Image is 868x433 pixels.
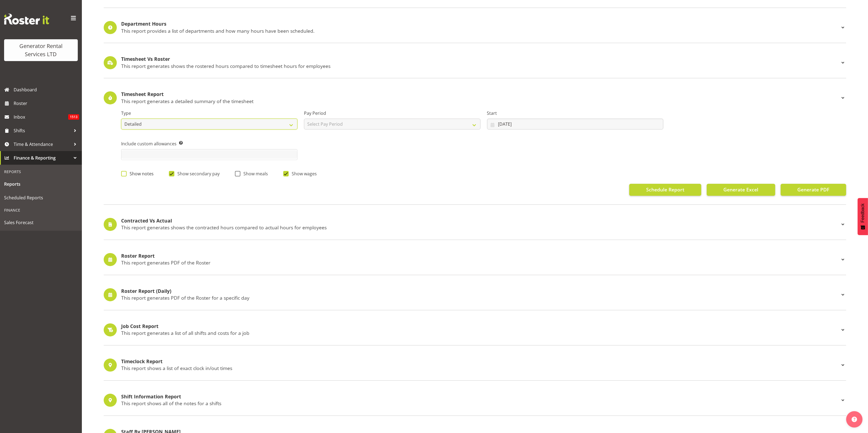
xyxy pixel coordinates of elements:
[723,186,758,193] span: Generate Excel
[121,28,840,34] p: This report provides a list of departments and how many hours have been scheduled.
[121,400,840,406] p: This report shows all of the notes for a shifts
[68,114,79,120] span: 1513
[797,186,829,193] span: Generate PDF
[104,91,846,104] div: Timesheet Report This report generates a detailed summary of the timesheet
[14,86,79,94] span: Dashboard
[14,113,68,121] span: Inbox
[860,203,865,222] span: Feedback
[121,21,840,27] h4: Department Hours
[1,177,80,191] a: Reports
[1,166,80,177] div: Reports
[240,171,268,176] span: Show meals
[121,56,840,62] h4: Timesheet Vs Roster
[121,288,840,294] h4: Roster Report (Daily)
[487,110,663,116] label: Start
[14,154,71,162] span: Finance & Reporting
[14,140,71,148] span: Time & Attendance
[487,119,663,130] input: Click to select...
[104,21,846,34] div: Department Hours This report provides a list of departments and how many hours have been scheduled.
[629,184,701,196] button: Schedule Report
[104,323,846,336] div: Job Cost Report This report generates a list of all shifts and costs for a job
[121,330,840,336] p: This report generates a list of all shifts and costs for a job
[104,359,846,372] div: Timeclock Report This report shows a list of exact clock in/out times
[121,92,840,97] h4: Timesheet Report
[104,253,846,266] div: Roster Report This report generates PDF of the Roster
[852,417,857,422] img: help-xxl-2.png
[4,194,78,202] span: Scheduled Reports
[4,14,49,25] img: Rosterit website logo
[121,218,840,224] h4: Contracted Vs Actual
[121,260,840,266] p: This report generates PDF of the Roster
[1,191,80,205] a: Scheduled Reports
[104,288,846,301] div: Roster Report (Daily) This report generates PDF of the Roster for a specific day
[121,110,297,116] label: Type
[707,184,775,196] button: Generate Excel
[121,98,840,104] p: This report generates a detailed summary of the timesheet
[121,63,840,69] p: This report generates shows the rostered hours compared to timesheet hours for employees
[10,42,72,58] div: Generator Rental Services LTD
[4,218,78,227] span: Sales Forecast
[858,198,868,235] button: Feedback - Show survey
[121,253,840,259] h4: Roster Report
[104,394,846,407] div: Shift Information Report This report shows all of the notes for a shifts
[781,184,846,196] button: Generate PDF
[14,127,71,135] span: Shifts
[121,359,840,364] h4: Timeclock Report
[14,99,79,107] span: Roster
[104,218,846,231] div: Contracted Vs Actual This report generates shows the contracted hours compared to actual hours fo...
[1,205,80,216] div: Finance
[289,171,317,176] span: Show wages
[121,365,840,371] p: This report shows a list of exact clock in/out times
[646,186,684,193] span: Schedule Report
[104,56,846,69] div: Timesheet Vs Roster This report generates shows the rostered hours compared to timesheet hours fo...
[127,171,154,176] span: Show notes
[121,324,840,329] h4: Job Cost Report
[121,140,297,147] label: Include custom allowances
[174,171,220,176] span: Show secondary pay
[4,180,78,188] span: Reports
[121,394,840,399] h4: Shift Information Report
[121,224,840,230] p: This report generates shows the contracted hours compared to actual hours for employees
[1,216,80,229] a: Sales Forecast
[121,295,840,301] p: This report generates PDF of the Roster for a specific day
[304,110,480,116] label: Pay Period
